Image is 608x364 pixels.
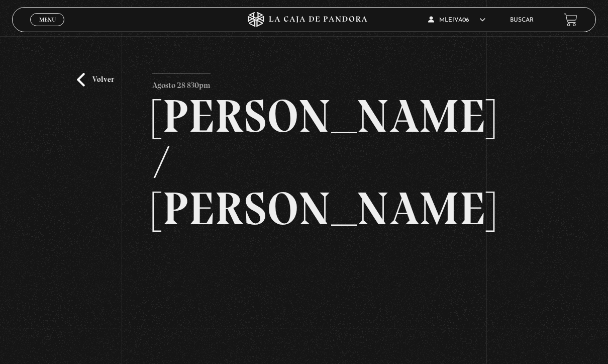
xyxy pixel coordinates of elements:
[428,17,485,23] span: mleiva06
[36,25,59,32] span: Cerrar
[564,13,577,27] a: View your shopping cart
[77,73,114,86] a: Volver
[152,93,456,232] h2: [PERSON_NAME] / [PERSON_NAME]
[152,73,211,93] p: Agosto 28 830pm
[39,17,56,23] span: Menu
[510,17,534,23] a: Buscar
